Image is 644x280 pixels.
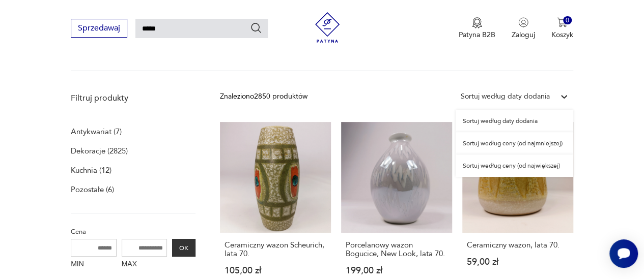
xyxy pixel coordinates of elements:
a: Sprzedawaj [71,25,127,33]
button: Szukaj [250,22,262,34]
h3: Porcelanowy wazon Bogucice, New Look, lata 70. [346,241,447,258]
img: Patyna - sklep z meblami i dekoracjami vintage [312,12,343,43]
a: Pozostałe (6) [71,182,114,197]
p: Filtruj produkty [71,92,195,104]
img: Ikona medalu [472,17,482,28]
button: Sprzedawaj [71,19,127,38]
p: 105,00 zł [225,266,326,275]
p: 199,00 zł [346,266,447,275]
p: Patyna B2B [459,30,495,40]
div: Sortuj według ceny (od największej) [456,154,573,177]
button: Zaloguj [512,17,535,40]
div: Sortuj według daty dodania [461,91,550,102]
a: Kuchnia (12) [71,163,111,177]
p: 59,00 zł [467,258,569,266]
a: Dekoracje (2825) [71,144,128,158]
button: Patyna B2B [459,17,495,40]
iframe: Smartsupp widget button [609,239,638,268]
label: MIN [71,257,117,273]
button: OK [172,239,195,257]
div: Sortuj według daty dodania [456,110,573,132]
a: Antykwariat (7) [71,125,122,139]
img: Ikona koszyka [557,17,567,27]
p: Koszyk [551,30,573,40]
div: 0 [563,16,572,25]
img: Ikonka użytkownika [518,17,528,27]
h3: Ceramiczny wazon, lata 70. [467,241,569,250]
div: Znaleziono 2850 produktów [220,91,307,102]
h3: Ceramiczny wazon Scheurich, lata 70. [225,241,326,258]
label: MAX [122,257,167,273]
a: Ikona medaluPatyna B2B [459,17,495,40]
p: Cena [71,226,195,237]
div: Sortuj według ceny (od najmniejszej) [456,132,573,154]
p: Zaloguj [512,30,535,40]
button: 0Koszyk [551,17,573,40]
